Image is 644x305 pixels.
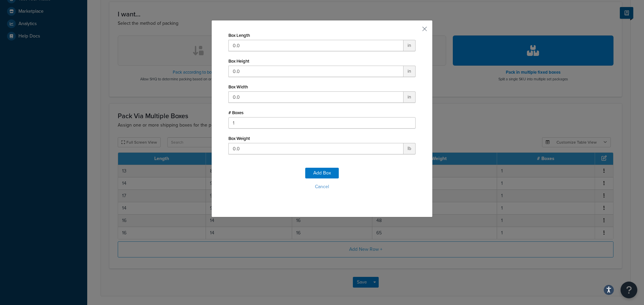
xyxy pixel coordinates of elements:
[228,84,248,89] label: Box Width
[404,40,416,51] span: in
[228,59,249,64] label: Box Height
[404,143,416,154] span: lb
[228,110,244,115] label: # Boxes
[404,66,416,77] span: in
[228,33,250,38] label: Box Length
[404,91,416,103] span: in
[305,168,339,178] button: Add Box
[228,182,416,192] button: Cancel
[228,136,250,141] label: Box Weight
